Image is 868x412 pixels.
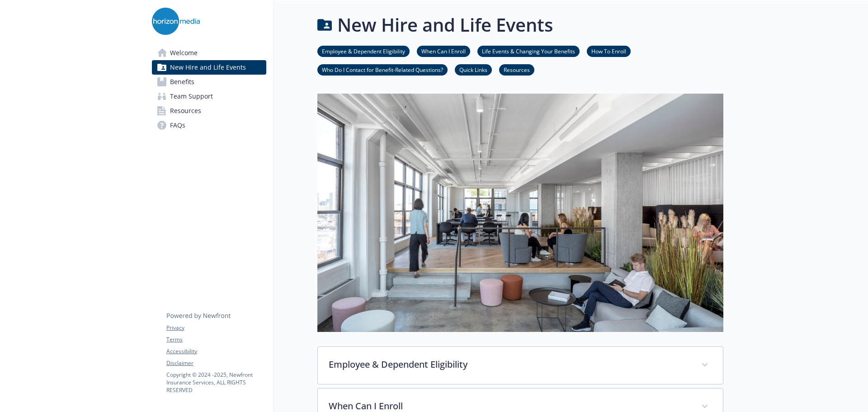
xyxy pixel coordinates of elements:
a: Privacy [166,324,266,332]
a: Resources [499,65,534,74]
a: New Hire and Life Events [152,60,266,75]
a: Team Support [152,89,266,104]
p: Copyright © 2024 - 2025 , Newfront Insurance Services, ALL RIGHTS RESERVED [166,371,266,394]
span: New Hire and Life Events [170,60,246,75]
a: Accessibility [166,347,266,355]
span: Team Support [170,89,213,104]
span: Benefits [170,75,194,89]
a: Benefits [152,75,266,89]
span: Welcome [170,46,198,60]
a: Disclaimer [166,359,266,367]
a: When Can I Enroll [417,47,470,55]
a: Who Do I Contact for Benefit-Related Questions? [317,65,448,74]
img: new hire page banner [317,94,723,331]
span: FAQs [170,118,185,133]
h1: New Hire and Life Events [337,11,553,38]
a: Terms [166,336,266,344]
a: Life Events & Changing Your Benefits [477,47,580,55]
p: Employee & Dependent Eligibility [329,358,690,371]
a: Resources [152,104,266,118]
a: FAQs [152,118,266,133]
a: Quick Links [455,65,492,74]
div: Employee & Dependent Eligibility [318,347,723,384]
a: Employee & Dependent Eligibility [317,47,410,55]
a: Welcome [152,46,266,60]
a: How To Enroll [587,47,631,55]
span: Resources [170,104,201,118]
